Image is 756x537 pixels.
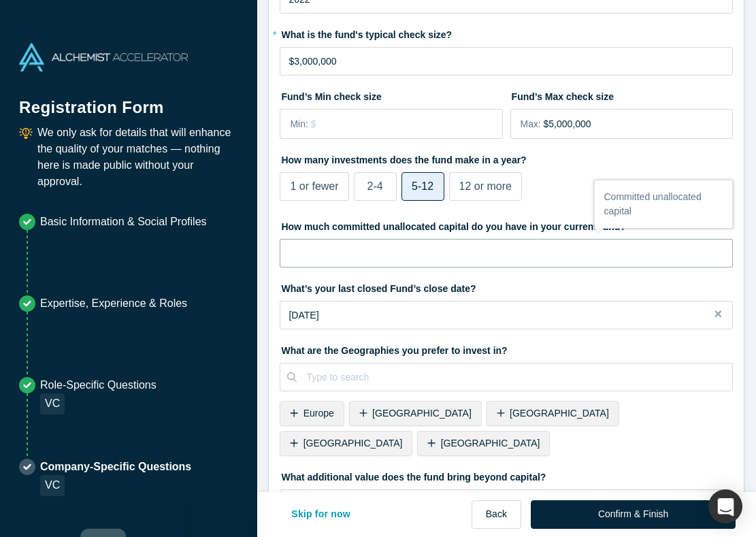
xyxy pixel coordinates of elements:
label: Fund’s Max check size [510,85,734,104]
button: Back [472,500,521,529]
button: [DATE] [280,301,733,329]
div: VC [40,475,65,496]
img: Alchemist Accelerator Logo [19,43,188,71]
button: Close [712,301,733,329]
label: What’s your last closed Fund’s close date? [280,277,733,296]
div: [GEOGRAPHIC_DATA] [349,401,482,426]
div: [GEOGRAPHIC_DATA] [487,401,619,426]
span: 12 or more [459,180,512,192]
span: [GEOGRAPHIC_DATA] [372,408,472,419]
span: [GEOGRAPHIC_DATA] [303,438,403,449]
div: [GEOGRAPHIC_DATA] [417,431,550,456]
div: Europe [280,401,344,426]
label: What is the fund's typical check size? [280,23,733,42]
p: We only ask for details that will enhance the quality of your matches — nothing here is made publ... [37,125,238,190]
h1: Registration Form [19,81,238,120]
button: Skip for now [277,500,365,529]
span: [GEOGRAPHIC_DATA] [510,408,609,419]
p: Expertise, Experience & Roles [40,295,187,312]
label: What additional value does the fund bring beyond capital? [280,466,733,485]
label: What are the Geographies you prefer to invest in? [280,339,733,358]
p: Role-Specific Questions [40,377,157,393]
span: 5-12 [412,180,433,192]
label: How much committed unallocated capital do you have in your current fund? [280,215,733,234]
span: [DATE] [289,310,318,321]
button: Confirm & Finish [531,500,736,529]
div: [GEOGRAPHIC_DATA] [280,431,412,456]
span: Europe [303,408,334,419]
input: $ [310,110,502,138]
p: Company-Specific Questions [40,459,191,475]
input: $ [280,47,733,76]
div: Committed unallocated capital [595,180,733,228]
div: VC [40,393,65,414]
span: 1 or fewer [290,180,338,192]
label: Fund’s Min check size [280,85,503,104]
p: Basic Information & Social Profiles [40,214,207,230]
input: $ [543,110,732,138]
span: Max: [521,117,541,131]
label: How many investments does the fund make in a year? [280,148,733,167]
span: Min: [290,117,308,131]
span: [GEOGRAPHIC_DATA] [441,438,540,449]
span: 2-4 [367,180,383,192]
